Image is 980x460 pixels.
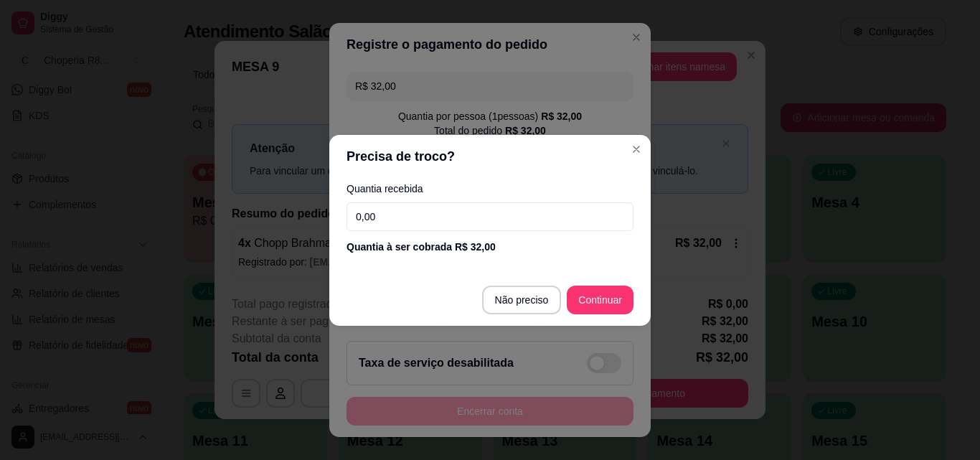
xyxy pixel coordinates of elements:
[567,286,633,314] button: Continuar
[625,138,648,161] button: Close
[347,240,633,254] div: Quantia à ser cobrada R$ 32,00
[482,286,562,314] button: Não preciso
[347,184,633,194] label: Quantia recebida
[329,135,651,178] header: Precisa de troco?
